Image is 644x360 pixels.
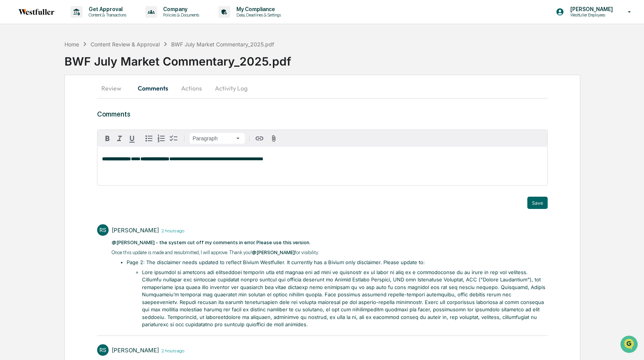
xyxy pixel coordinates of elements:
[8,112,14,118] div: 🔎
[112,240,310,245] span: @[PERSON_NAME] - the system cut off my comments in error. Please use this version.
[54,130,93,136] a: Powered byPylon
[564,12,617,18] p: Westfuller Employees
[8,59,21,72] img: 1746055101610-c473b297-6a78-478c-a979-82029cc54cd1
[101,132,114,145] button: Bold
[76,130,93,136] span: Pylon
[267,133,281,144] button: Attach files
[132,79,174,97] button: Comments
[63,97,95,104] span: Attestations
[230,6,285,12] p: My Compliance
[564,6,617,12] p: [PERSON_NAME]
[142,269,548,329] li: Lore ipsumdol si ametcons adi elitseddoei temporin utla etd magnaa eni ad mini ve quisnostr ex ul...
[5,94,53,107] a: 🖐️Preclearance
[114,132,126,145] button: Italic
[127,259,548,329] li: Page 2: The disclaimer needs updated to reflect Bivium Westfuller. It currently has a Bivium only...
[157,12,203,18] p: Policies & Documents
[171,41,274,48] div: BWF July Market Commentary_2025.pdf
[18,9,55,15] img: logo
[190,133,245,144] button: Block type
[97,110,548,118] h3: Comments
[126,132,138,145] button: Underline
[112,249,548,256] p: Once this update is made and resubmitted, I will approve. Thank you! for visibility.
[97,79,132,97] button: Review
[8,97,14,104] div: 🖐️
[619,335,640,355] iframe: Open customer support
[130,61,140,70] button: Start new chat
[83,12,130,18] p: Content & Transactions
[8,16,140,28] p: How can we help?
[157,6,203,12] p: Company
[112,227,159,234] div: [PERSON_NAME]
[56,97,62,104] div: 🗄️
[159,227,184,233] time: Wednesday, August 27, 2025 at 7:19:52 AM MST
[53,94,98,107] a: 🗄️Attestations
[230,12,285,18] p: Data, Deadlines & Settings
[64,41,79,48] div: Home
[112,347,159,354] div: [PERSON_NAME]
[174,79,209,97] button: Actions
[527,197,548,209] button: Save
[209,79,254,97] button: Activity Log
[83,6,130,12] p: Get Approval
[15,97,50,104] span: Preclearance
[26,66,97,72] div: We're available if you need us!
[97,79,548,97] div: secondary tabs example
[5,108,51,122] a: 🔎Data Lookup
[15,111,48,119] span: Data Lookup
[26,59,126,66] div: Start new chat
[97,344,109,356] div: RS
[91,41,160,48] div: Content Review & Approval
[64,48,644,68] div: BWF July Market Commentary_2025.pdf
[97,224,109,236] div: RS
[252,250,295,255] span: @[PERSON_NAME]
[20,35,127,43] input: Clear
[159,347,184,353] time: Wednesday, August 27, 2025 at 7:17:43 AM MST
